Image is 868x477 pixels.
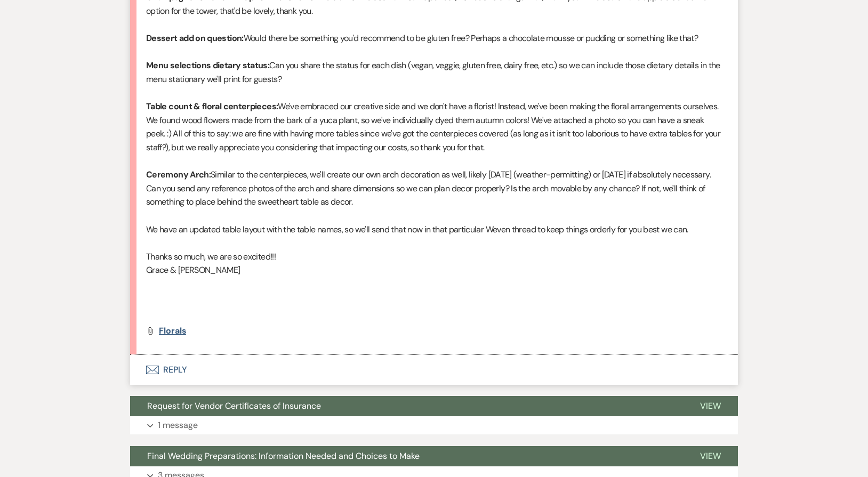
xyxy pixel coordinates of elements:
p: 1 message [158,418,198,432]
p: Grace & [PERSON_NAME] [146,263,722,277]
span: Request for Vendor Certificates of Insurance [147,400,321,411]
p: Similar to the centerpieces, we'll create our own arch decoration as well, likely [DATE] (weather... [146,168,722,209]
button: Final Wedding Preparations: Information Needed and Choices to Make [130,446,683,466]
button: View [683,446,738,466]
strong: Dessert add on question: [146,33,244,44]
button: Request for Vendor Certificates of Insurance [130,396,683,416]
p: Would there be something you'd recommend to be gluten free? Perhaps a chocolate mousse or pudding... [146,31,722,45]
span: View [700,400,721,411]
strong: Ceremony Arch: [146,169,211,180]
span: Florals [159,325,186,336]
p: We have an updated table layout with the table names, so we'll send that now in that particular W... [146,223,722,237]
p: Can you share the status for each dish (vegan, veggie, gluten free, dairy free, etc.) so we can i... [146,59,722,86]
a: Florals [159,327,186,335]
p: Thanks so much, we are so excited!!! [146,250,722,264]
strong: Table count & floral centerpieces: [146,101,278,112]
span: View [700,450,721,462]
button: 1 message [130,416,738,434]
p: We've embraced our creative side and we don't have a florist! Instead, we've been making the flor... [146,100,722,154]
button: View [683,396,738,416]
span: Final Wedding Preparations: Information Needed and Choices to Make [147,450,420,462]
button: Reply [130,355,738,385]
strong: Menu selections dietary status: [146,60,269,71]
